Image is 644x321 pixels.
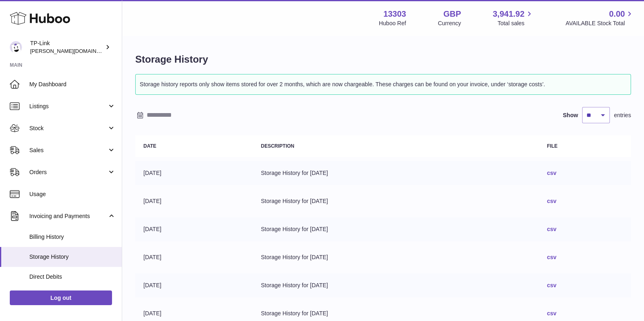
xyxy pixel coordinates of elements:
td: [DATE] [135,273,253,297]
span: Sales [29,146,107,154]
span: Billing History [29,233,116,241]
td: Storage History for [DATE] [253,161,538,185]
td: Storage History for [DATE] [253,217,538,241]
img: susie.li@tp-link.com [10,41,22,53]
td: [DATE] [135,189,253,213]
strong: 13303 [383,9,406,20]
div: Currency [438,20,461,27]
span: [PERSON_NAME][DOMAIN_NAME][EMAIL_ADDRESS][DOMAIN_NAME] [30,48,206,54]
span: Invoicing and Payments [29,212,107,220]
a: 0.00 AVAILABLE Stock Total [565,9,634,27]
a: csv [547,282,556,288]
strong: Description [261,143,294,149]
span: Direct Debits [29,273,116,281]
span: 3,941.92 [493,9,525,20]
td: [DATE] [135,217,253,241]
span: Stock [29,124,107,132]
p: Storage history reports only show items stored for over 2 months, which are now chargeable. These... [140,79,626,90]
td: Storage History for [DATE] [253,189,538,213]
label: Show [563,111,578,119]
a: csv [547,170,556,176]
td: Storage History for [DATE] [253,273,538,297]
a: Log out [10,290,112,305]
div: Huboo Ref [379,20,406,27]
span: Orders [29,168,107,176]
span: Storage History [29,253,116,261]
a: csv [547,310,556,317]
span: entries [614,111,631,119]
strong: GBP [443,9,461,20]
strong: Date [143,143,156,149]
td: [DATE] [135,161,253,185]
td: Storage History for [DATE] [253,245,538,269]
span: AVAILABLE Stock Total [565,20,634,27]
a: csv [547,254,556,260]
span: Listings [29,103,107,110]
span: My Dashboard [29,81,116,88]
a: csv [547,198,556,204]
td: [DATE] [135,245,253,269]
span: Usage [29,190,116,198]
a: csv [547,226,556,232]
a: 3,941.92 Total sales [493,9,534,27]
span: Total sales [497,20,534,27]
div: TP-Link [30,39,103,55]
h1: Storage History [135,53,631,66]
span: 0.00 [609,9,625,20]
strong: File [547,143,558,149]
